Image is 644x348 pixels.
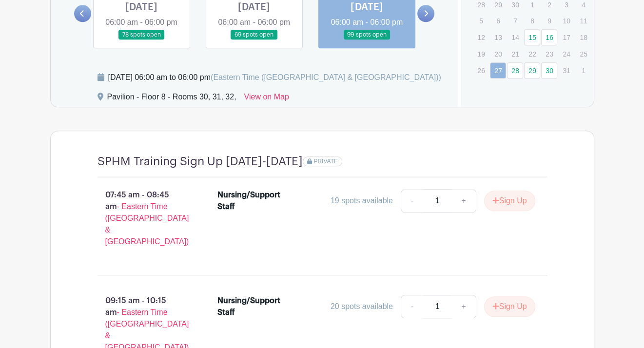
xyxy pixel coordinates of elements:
p: 19 [473,46,489,61]
button: Sign Up [484,191,535,211]
span: (Eastern Time ([GEOGRAPHIC_DATA] & [GEOGRAPHIC_DATA])) [211,73,441,81]
a: 15 [524,29,540,45]
div: 19 spots available [331,195,393,207]
p: 13 [490,30,506,45]
p: 10 [558,13,574,28]
a: 30 [541,62,557,78]
p: 12 [473,30,489,45]
p: 21 [507,46,523,61]
p: 31 [558,63,574,78]
p: 23 [541,46,557,61]
h4: SPHM Training Sign Up [DATE]-[DATE] [98,155,303,169]
p: 7 [507,13,523,28]
div: [DATE] 06:00 am to 06:00 pm [108,72,441,83]
p: 17 [558,30,574,45]
span: PRIVATE [313,158,338,165]
p: 18 [575,30,591,45]
p: 26 [473,63,489,78]
a: 16 [541,29,557,45]
div: 20 spots available [331,301,393,312]
p: 8 [524,13,540,28]
p: 14 [507,30,523,45]
p: 9 [541,13,557,28]
a: View on Map [244,91,289,107]
a: + [451,295,476,318]
p: 24 [558,46,574,61]
p: 11 [575,13,591,28]
a: - [401,295,423,318]
a: 27 [490,62,506,78]
p: 22 [524,46,540,61]
div: Nursing/Support Staff [217,189,285,213]
p: 1 [575,63,591,78]
span: - Eastern Time ([GEOGRAPHIC_DATA] & [GEOGRAPHIC_DATA]) [105,202,189,246]
a: 29 [524,62,540,78]
a: 28 [507,62,523,78]
a: - [401,189,423,213]
div: Nursing/Support Staff [217,295,285,318]
button: Sign Up [484,296,535,317]
a: + [451,189,476,213]
p: 25 [575,46,591,61]
p: 07:45 am - 08:45 am [82,185,202,251]
div: Pavilion - Floor 8 - Rooms 30, 31, 32, [107,91,236,107]
p: 6 [490,13,506,28]
p: 20 [490,46,506,61]
p: 5 [473,13,489,28]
